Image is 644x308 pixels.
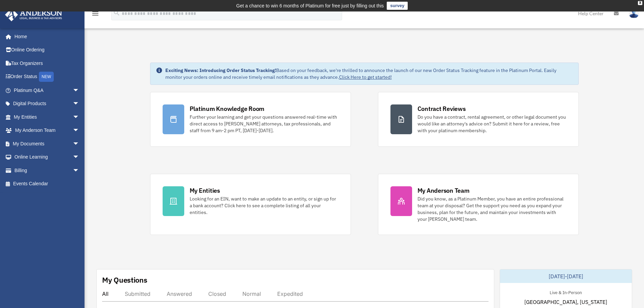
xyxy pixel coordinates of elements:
[91,12,99,18] a: menu
[165,67,276,73] strong: Exciting News: Introducing Order Status Tracking!
[102,290,109,297] div: All
[544,288,587,295] div: Live & In-Person
[5,124,90,137] a: My Anderson Teamarrow_drop_down
[629,8,639,18] img: User Pic
[73,124,86,138] span: arrow_drop_down
[73,110,86,124] span: arrow_drop_down
[167,290,192,297] div: Answered
[150,92,351,147] a: Platinum Knowledge Room Further your learning and get your questions answered real-time with dire...
[5,164,90,177] a: Billingarrow_drop_down
[73,97,86,111] span: arrow_drop_down
[190,186,220,195] div: My Entities
[73,84,86,97] span: arrow_drop_down
[500,269,632,283] div: [DATE]-[DATE]
[125,290,150,297] div: Submitted
[5,70,90,84] a: Order StatusNEW
[73,164,86,177] span: arrow_drop_down
[165,67,573,80] div: Based on your feedback, we're thrilled to announce the launch of our new Order Status Tracking fe...
[277,290,303,297] div: Expedited
[3,8,64,21] img: Anderson Advisors Platinum Portal
[39,72,54,82] div: NEW
[378,174,579,235] a: My Anderson Team Did you know, as a Platinum Member, you have an entire professional team at your...
[150,174,351,235] a: My Entities Looking for an EIN, want to make an update to an entity, or sign up for a bank accoun...
[102,275,147,285] div: My Questions
[208,290,226,297] div: Closed
[5,30,86,43] a: Home
[387,2,408,10] a: survey
[190,195,338,216] div: Looking for an EIN, want to make an update to an entity, or sign up for a bank account? Click her...
[418,114,566,134] div: Do you have a contract, rental agreement, or other legal document you would like an attorney's ad...
[242,290,261,297] div: Normal
[418,186,470,195] div: My Anderson Team
[5,150,90,164] a: Online Learningarrow_drop_down
[418,104,466,113] div: Contract Reviews
[524,298,607,306] span: [GEOGRAPHIC_DATA], [US_STATE]
[5,97,90,111] a: Digital Productsarrow_drop_down
[5,43,90,57] a: Online Ordering
[190,104,265,113] div: Platinum Knowledge Room
[5,84,90,97] a: Platinum Q&Aarrow_drop_down
[638,1,642,5] div: close
[5,137,90,150] a: My Documentsarrow_drop_down
[5,110,90,124] a: My Entitiesarrow_drop_down
[5,177,90,191] a: Events Calendar
[236,2,384,10] div: Get a chance to win 6 months of Platinum for free just by filling out this
[113,9,120,17] i: search
[73,137,86,151] span: arrow_drop_down
[190,114,338,134] div: Further your learning and get your questions answered real-time with direct access to [PERSON_NAM...
[378,92,579,147] a: Contract Reviews Do you have a contract, rental agreement, or other legal document you would like...
[339,74,392,80] a: Click Here to get started!
[91,9,99,18] i: menu
[73,150,86,164] span: arrow_drop_down
[418,195,566,222] div: Did you know, as a Platinum Member, you have an entire professional team at your disposal? Get th...
[5,56,90,70] a: Tax Organizers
